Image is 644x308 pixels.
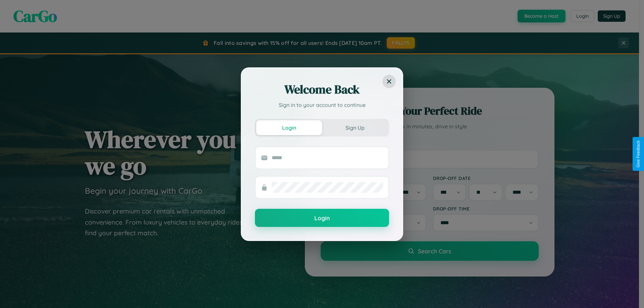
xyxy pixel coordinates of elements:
button: Sign Up [322,120,388,135]
p: Sign in to your account to continue [255,101,389,109]
h2: Welcome Back [255,81,389,98]
button: Login [255,209,389,227]
div: Give Feedback [636,140,641,168]
button: Login [256,120,322,135]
